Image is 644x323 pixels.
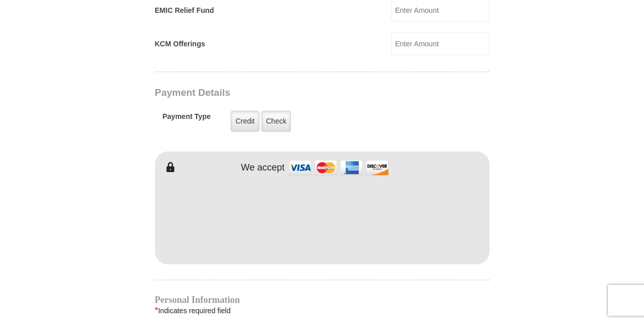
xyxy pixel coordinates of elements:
[155,87,417,99] h3: Payment Details
[155,5,214,16] label: EMIC Relief Fund
[241,162,285,174] h4: We accept
[155,39,205,49] label: KCM Offerings
[391,32,490,55] input: Enter Amount
[155,304,490,317] div: Indicates required field
[163,112,211,126] h5: Payment Type
[231,111,259,132] label: Credit
[155,296,490,304] h4: Personal Information
[287,157,390,179] img: credit cards accepted
[262,111,291,132] label: Check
